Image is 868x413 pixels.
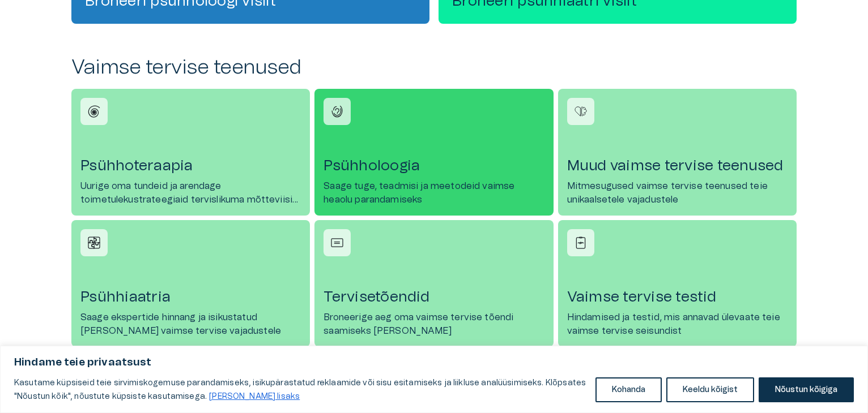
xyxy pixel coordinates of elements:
[329,103,346,120] img: Psühholoogia icon
[567,288,788,306] h4: Vaimse tervise testid
[71,55,797,80] h2: Vaimse tervise teenused
[329,234,346,251] img: Tervisetõendid icon
[324,157,544,175] h4: Psühholoogia
[209,392,300,401] a: Loe lisaks
[759,377,854,402] button: Nõustun kõigiga
[595,377,662,402] button: Kohanda
[80,288,301,306] h4: Psühhiaatria
[324,288,544,306] h4: Tervisetõendid
[572,103,589,120] img: Muud vaimse tervise teenused icon
[58,9,75,18] span: Help
[324,179,544,206] p: Saage tuge, teadmisi ja meetodeid vaimse heaolu parandamiseks
[567,179,788,206] p: Mitmesugused vaimse tervise teenused teie unikaalsetele vajadustele
[80,311,301,338] p: Saage ekspertide hinnang ja isikustatud [PERSON_NAME] vaimse tervise vajadustele
[14,376,587,403] p: Kasutame küpsiseid teie sirvimiskogemuse parandamiseks, isikupärastatud reklaamide või sisu esita...
[14,356,854,369] p: Hindame teie privaatsust
[86,234,103,251] img: Psühhiaatria icon
[86,103,103,120] img: Psühhoteraapia icon
[80,179,301,206] p: Uurige oma tundeid ja arendage toimetulekustrateegiaid tervislikuma mõtteviisi saavutamiseks
[80,157,301,175] h4: Psühhoteraapia
[567,311,788,338] p: Hindamised ja testid, mis annavad ülevaate teie vaimse tervise seisundist
[666,377,754,402] button: Keeldu kõigist
[567,157,788,175] h4: Muud vaimse tervise teenused
[324,311,544,338] p: Broneerige aeg oma vaimse tervise tõendi saamiseks [PERSON_NAME]
[572,234,589,251] img: Vaimse tervise testid icon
